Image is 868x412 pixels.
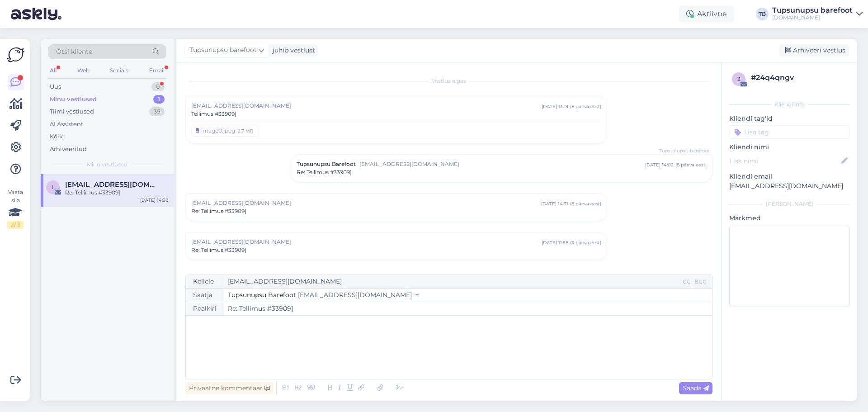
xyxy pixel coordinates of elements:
p: Märkmed [729,213,850,223]
div: 35 [149,107,165,116]
div: Aktiivne [679,6,734,22]
span: Tupsunupsu Barefoot [228,291,296,299]
div: [DATE] 14:38 [140,197,168,204]
div: Email [147,65,166,76]
span: i [52,184,54,190]
a: Tupsunupsu barefoot[DOMAIN_NAME] [772,7,863,21]
div: image0.jpeg [201,127,235,135]
div: Arhiveeritud [50,145,87,154]
div: 1 [153,95,165,104]
span: [EMAIL_ADDRESS][DOMAIN_NAME] [191,199,541,207]
input: Write subject here... [224,302,712,315]
div: juhib vestlust [269,46,315,55]
div: Arhiveeri vestlus [779,44,849,57]
span: 2 [737,76,741,82]
div: ( 8 päeva eest ) [675,161,707,168]
div: TB [756,8,769,20]
span: Minu vestlused [87,161,127,169]
div: Vaata siia [7,188,24,229]
div: BCC [693,278,708,286]
div: 2.7 MB [237,127,255,135]
div: ( 8 päeva eest ) [570,200,601,207]
span: [EMAIL_ADDRESS][DOMAIN_NAME] [359,160,645,168]
div: AI Assistent [50,120,83,129]
div: Saatja [186,289,224,302]
span: [EMAIL_ADDRESS][DOMAIN_NAME] [191,102,542,110]
input: Lisa tag [729,125,850,139]
div: [DATE] 11:58 [542,239,568,246]
span: [EMAIL_ADDRESS][DOMAIN_NAME] [298,291,412,299]
span: Tupsunupsu barefoot [659,147,709,154]
span: Tellimus #33909] [191,110,236,118]
div: Kõik [50,132,63,141]
div: Tiimi vestlused [50,107,94,116]
div: 0 [151,82,165,91]
span: Re: Tellimus #33909] [191,246,246,254]
p: Kliendi email [729,172,850,181]
input: Recepient... [224,275,681,288]
div: Uus [50,82,61,91]
div: Kliendi info [729,100,850,109]
div: Minu vestlused [50,95,97,104]
span: Otsi kliente [56,47,92,57]
div: [DATE] 13:19 [542,103,568,110]
div: Web [75,65,91,76]
button: Tupsunupsu Barefoot [EMAIL_ADDRESS][DOMAIN_NAME] [228,290,419,300]
p: Kliendi nimi [729,142,850,152]
div: Privaatne kommentaar [185,382,274,394]
input: Lisa nimi [730,156,840,166]
span: [EMAIL_ADDRESS][DOMAIN_NAME] [191,238,542,246]
span: Re: Tellimus #33909] [191,207,246,215]
p: Kliendi tag'id [729,114,850,123]
div: ( 8 päeva eest ) [570,103,601,110]
div: Socials [108,65,130,76]
span: Saada [683,384,709,392]
span: Tupsunupsu Barefoot [297,160,356,168]
div: # 24q4qngv [751,72,847,83]
div: Re: Tellimus #33909] [65,189,168,197]
div: 2 / 3 [7,221,24,229]
div: CC [681,278,693,286]
div: [DOMAIN_NAME] [772,14,853,21]
div: Pealkiri [186,302,224,315]
div: [DATE] 14:02 [645,161,674,168]
img: Askly Logo [7,46,24,63]
span: Re: Tellimus #33909] [297,168,352,176]
div: All [48,65,58,76]
span: ieva.gustaite@gmail.com [65,180,159,189]
div: Kellele [186,275,224,288]
div: [DATE] 14:31 [541,200,568,207]
div: Vestlus algas [185,77,712,85]
div: ( 3 päeva eest ) [570,239,601,246]
span: Tupsunupsu barefoot [189,45,257,55]
p: [EMAIL_ADDRESS][DOMAIN_NAME] [729,181,850,191]
div: [PERSON_NAME] [729,200,850,208]
div: Tupsunupsu barefoot [772,7,853,14]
